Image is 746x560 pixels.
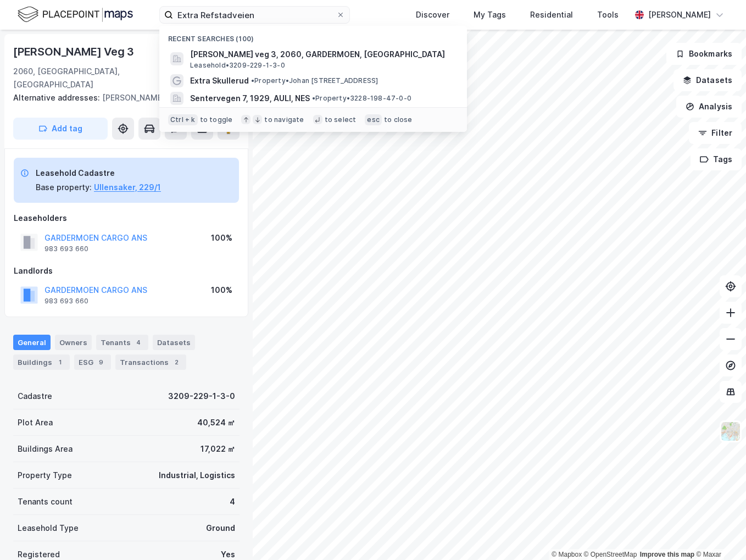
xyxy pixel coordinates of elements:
button: Bookmarks [666,43,742,65]
div: 983 693 660 [44,297,88,306]
div: Recent searches (100) [159,26,467,46]
div: Discover [416,8,449,21]
div: 2 [171,357,182,368]
div: Base property: [36,181,92,194]
div: Buildings Area [18,442,73,456]
div: Property Type [18,469,72,482]
button: Add tag [13,118,108,140]
span: Property • Johan [STREET_ADDRESS] [251,76,378,85]
a: OpenStreetMap [584,551,637,558]
div: 983 693 660 [44,245,88,253]
button: Analysis [676,96,742,118]
div: Tools [597,8,619,21]
div: [PERSON_NAME] Veg 17 [13,91,231,104]
div: Datasets [153,335,195,350]
div: to toggle [200,115,233,124]
span: • [251,76,254,85]
div: [PERSON_NAME] [648,8,711,21]
a: Improve this map [640,551,694,558]
div: Tenants [96,335,148,350]
div: 3209-229-1-3-0 [168,390,235,403]
div: esc [365,114,382,125]
div: My Tags [474,8,506,21]
div: General [13,335,51,350]
div: Transactions [115,354,186,370]
button: Ullensaker, 229/1 [94,181,161,194]
div: 17,022 ㎡ [201,442,235,456]
div: Cadastre [18,390,52,403]
div: Ctrl + k [168,114,198,125]
div: Industrial, Logistics [159,469,235,482]
span: [PERSON_NAME] veg 3, 2060, GARDERMOEN, [GEOGRAPHIC_DATA] [190,48,454,61]
button: Filter [689,122,742,144]
iframe: Chat Widget [691,507,746,560]
div: Leasehold Cadastre [36,167,161,180]
input: Search by address, cadastre, landlords, tenants or people [173,7,336,23]
img: Z [720,421,741,442]
div: Owners [55,335,92,350]
button: Tags [691,148,742,170]
div: to close [384,115,413,124]
div: ESG [74,354,111,370]
div: Tenants count [18,495,73,508]
div: [PERSON_NAME] Veg 3 [13,43,136,60]
div: Leaseholders [14,212,239,225]
div: 4 [230,495,235,508]
div: Landlords [14,264,239,278]
a: Mapbox [552,551,582,558]
div: Leasehold Type [18,522,79,535]
button: Datasets [673,69,742,91]
img: logo.f888ab2527a4732fd821a326f86c7f29.svg [18,5,133,24]
div: 100% [211,231,232,245]
div: 1 [54,357,65,368]
div: 2060, [GEOGRAPHIC_DATA], [GEOGRAPHIC_DATA] [13,65,175,91]
div: Ground [206,522,235,535]
div: 9 [96,357,107,368]
span: Property • 3228-198-47-0-0 [312,94,411,103]
div: Residential [530,8,573,21]
div: 4 [133,337,144,348]
span: Sentervegen 7, 1929, AULI, NES [190,92,310,105]
div: 100% [211,284,232,297]
span: Alternative addresses: [13,93,102,102]
div: Buildings [13,354,70,370]
div: to navigate [264,115,304,124]
span: Extra Skullerud [190,74,249,87]
span: Leasehold • 3209-229-1-3-0 [190,61,285,70]
span: • [312,94,315,102]
div: to select [325,115,357,124]
div: Plot Area [18,416,53,429]
div: 40,524 ㎡ [197,416,235,429]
